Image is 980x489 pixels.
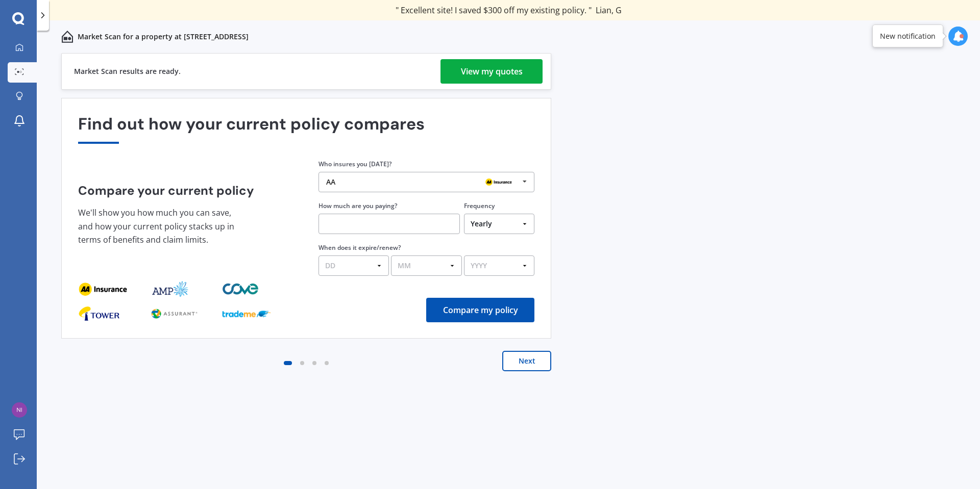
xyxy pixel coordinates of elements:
h4: Compare your current policy [78,184,294,198]
img: home-and-contents.b802091223b8502ef2dd.svg [61,31,73,43]
div: New notification [880,31,936,41]
img: provider_logo_2 [222,281,261,297]
img: provider_logo_0 [78,305,120,322]
button: Next [502,351,551,371]
label: Who insures you [DATE]? [318,160,391,168]
label: Frequency [464,201,495,210]
div: Market Scan results are ready. [74,54,181,89]
img: provider_logo_0 [78,281,127,297]
img: provider_logo_2 [222,305,271,322]
p: Market Scan for a property at [STREET_ADDRESS] [78,32,249,42]
img: provider_logo_1 [150,281,189,297]
div: AA [326,178,335,186]
div: View my quotes [461,59,523,84]
label: When does it expire/renew? [318,243,401,252]
img: AA.webp [482,176,515,188]
a: View my quotes [440,59,543,84]
div: Find out how your current policy compares [78,115,534,144]
label: How much are you paying? [318,201,397,210]
button: Compare my policy [426,298,534,322]
p: We'll show you how much you can save, and how your current policy stacks up in terms of benefits ... [78,206,241,247]
img: 2d4f5a91792275d14a4e9d165a7410df [12,402,27,418]
img: provider_logo_1 [150,305,199,322]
